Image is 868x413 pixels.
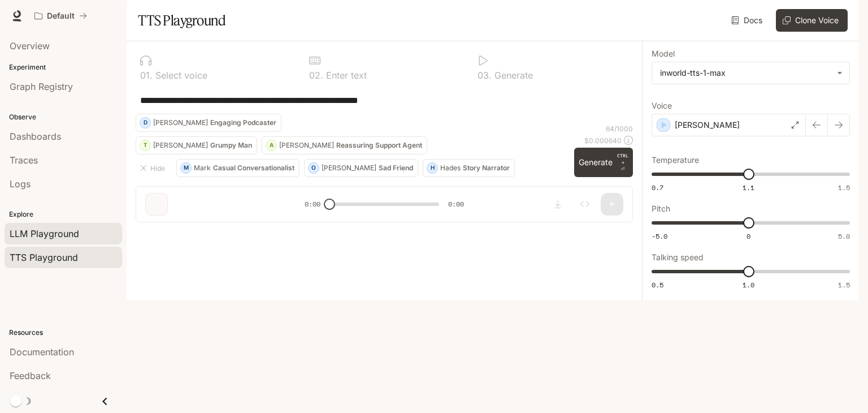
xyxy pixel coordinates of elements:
[652,253,704,261] p: Talking speed
[652,62,849,84] div: inworld-tts-1-max
[138,9,225,32] h1: TTS Playground
[440,165,461,171] p: Hades
[140,114,150,132] div: D
[660,67,831,79] div: inworld-tts-1-max
[743,280,754,290] span: 1.0
[210,119,276,126] p: Engaging Podcaster
[266,136,276,154] div: A
[652,102,672,110] p: Voice
[743,183,754,192] span: 1.1
[652,156,699,164] p: Temperature
[675,119,740,131] p: [PERSON_NAME]
[652,205,670,213] p: Pitch
[140,136,150,154] div: T
[606,124,633,134] p: 64 / 1000
[423,159,515,177] button: HHadesStory Narrator
[838,183,850,192] span: 1.5
[153,119,208,126] p: [PERSON_NAME]
[136,136,257,154] button: T[PERSON_NAME]Grumpy Man
[47,11,75,21] p: Default
[617,152,628,173] p: ⏎
[153,71,207,80] p: Select voice
[140,71,153,80] p: 0 1 .
[176,159,300,177] button: MMarkCasual Conversationalist
[574,148,633,177] button: GenerateCTRL +⏎
[617,152,628,166] p: CTRL +
[463,165,510,171] p: Story Narrator
[213,165,294,171] p: Casual Conversationalist
[379,165,413,171] p: Sad Friend
[652,183,663,192] span: 0.7
[776,9,848,32] button: Clone Voice
[478,71,492,80] p: 0 3 .
[304,159,418,177] button: O[PERSON_NAME]Sad Friend
[309,159,319,177] div: O
[322,165,376,171] p: [PERSON_NAME]
[210,142,252,149] p: Grumpy Man
[336,142,422,149] p: Reassuring Support Agent
[838,280,850,290] span: 1.5
[262,136,427,154] button: A[PERSON_NAME]Reassuring Support Agent
[584,136,622,145] p: $ 0.000640
[29,5,92,27] button: All workspaces
[323,71,367,80] p: Enter text
[427,159,437,177] div: H
[729,9,767,32] a: Docs
[279,142,334,149] p: [PERSON_NAME]
[136,159,172,177] button: Hide
[652,231,667,241] span: -5.0
[181,159,191,177] div: M
[652,280,663,290] span: 0.5
[747,231,750,241] span: 0
[309,71,323,80] p: 0 2 .
[153,142,208,149] p: [PERSON_NAME]
[838,231,850,241] span: 5.0
[652,50,675,58] p: Model
[136,114,281,132] button: D[PERSON_NAME]Engaging Podcaster
[194,165,211,171] p: Mark
[492,71,533,80] p: Generate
